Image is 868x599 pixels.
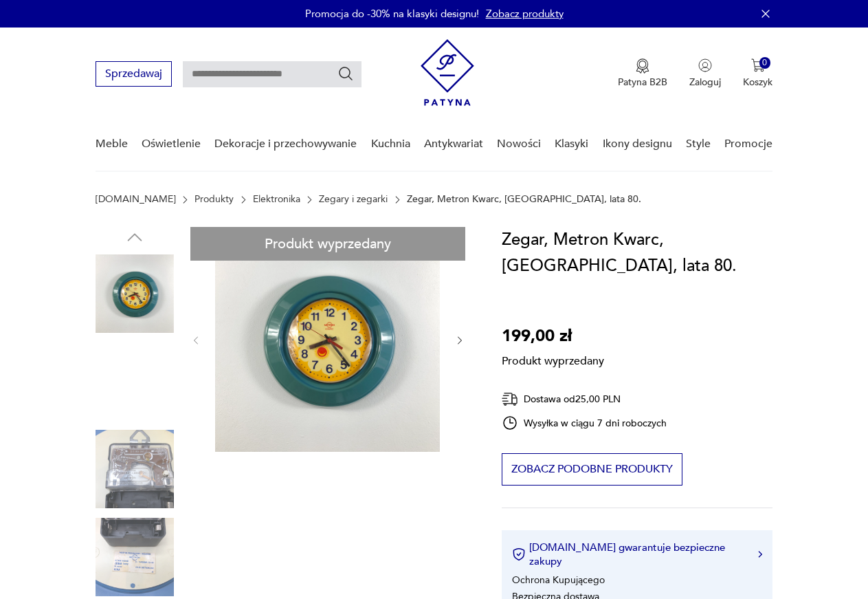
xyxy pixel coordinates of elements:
[502,349,604,369] p: Produkt wyprzedany
[502,453,682,486] button: Zobacz podobne produkty
[618,76,667,89] p: Patyna B2B
[424,118,483,171] a: Antykwariat
[502,391,518,408] img: Ikona dostawy
[689,58,721,89] button: Zaloguj
[253,194,300,205] a: Elektronika
[502,227,772,279] h1: Zegar, Metron Kwarc, [GEOGRAPHIC_DATA], lata 80.
[724,118,772,171] a: Promocje
[502,323,604,349] p: 199,00 zł
[142,118,201,171] a: Oświetlenie
[371,118,410,171] a: Kuchnia
[96,118,128,171] a: Meble
[698,58,712,72] img: Ikonka użytkownika
[618,58,667,89] a: Ikona medaluPatyna B2B
[686,118,711,171] a: Style
[512,547,526,561] img: Ikona certyfikatu
[618,58,667,89] button: Patyna B2B
[758,551,762,558] img: Ikona strzałki w prawo
[502,415,667,431] div: Wysyłka w ciągu 7 dni roboczych
[743,58,772,89] button: 0Koszyk
[743,76,772,89] p: Koszyk
[194,194,234,205] a: Produkty
[214,118,357,171] a: Dekoracje i przechowywanie
[603,118,672,171] a: Ikony designu
[497,118,541,171] a: Nowości
[337,65,354,82] button: Szukaj
[96,194,176,205] a: [DOMAIN_NAME]
[751,58,765,72] img: Ikona koszyka
[512,541,762,568] button: [DOMAIN_NAME] gwarantuje bezpieczne zakupy
[555,118,588,171] a: Klasyki
[502,391,667,408] div: Dostawa od 25,00 PLN
[305,7,479,21] p: Promocja do -30% na klasyki designu!
[759,57,771,69] div: 0
[319,194,388,205] a: Zegary i zegarki
[512,574,605,587] li: Ochrona Kupującego
[96,61,172,87] button: Sprzedawaj
[636,58,649,74] img: Ikona medalu
[407,194,641,205] p: Zegar, Metron Kwarc, [GEOGRAPHIC_DATA], lata 80.
[421,39,474,106] img: Patyna - sklep z meblami i dekoracjami vintage
[689,76,721,89] p: Zaloguj
[96,70,172,80] a: Sprzedawaj
[486,7,564,21] a: Zobacz produkty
